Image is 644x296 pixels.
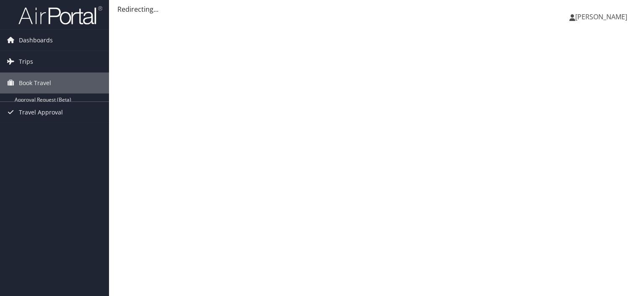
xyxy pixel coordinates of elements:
a: [PERSON_NAME] [569,4,636,29]
span: Dashboards [19,30,53,51]
img: airportal-logo.png [18,5,102,25]
span: [PERSON_NAME] [575,12,627,21]
span: Travel Approval [19,102,63,123]
span: Trips [19,51,33,72]
div: Redirecting... [117,4,636,14]
span: Book Travel [19,73,51,93]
